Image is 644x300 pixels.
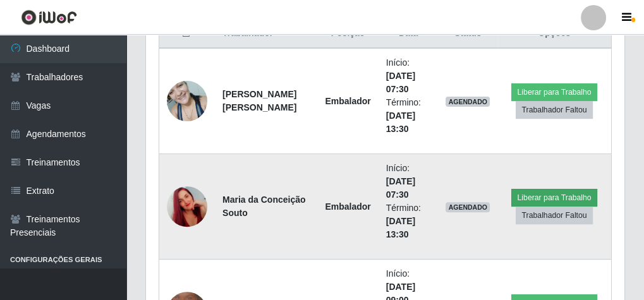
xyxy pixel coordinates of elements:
img: 1714959691742.jpeg [167,74,207,128]
img: 1746815738665.jpeg [167,171,207,243]
strong: Maria da Conceição Souto [222,195,306,218]
button: Trabalhador Faltou [516,101,592,119]
img: CoreUI Logo [21,9,77,25]
span: AGENDADO [446,202,490,212]
button: Trabalhador Faltou [516,207,592,224]
time: [DATE] 07:30 [386,176,415,200]
span: AGENDADO [446,97,490,107]
time: [DATE] 13:30 [386,216,415,239]
li: Início: [386,162,431,201]
li: Início: [386,56,431,96]
button: Liberar para Trabalho [511,83,597,101]
button: Liberar para Trabalho [511,189,597,207]
time: [DATE] 13:30 [386,111,415,134]
time: [DATE] 07:30 [386,71,415,94]
strong: Embalador [325,96,370,106]
li: Término: [386,201,431,241]
strong: Embalador [325,201,370,212]
strong: [PERSON_NAME] [PERSON_NAME] [222,89,296,112]
li: Término: [386,96,431,136]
